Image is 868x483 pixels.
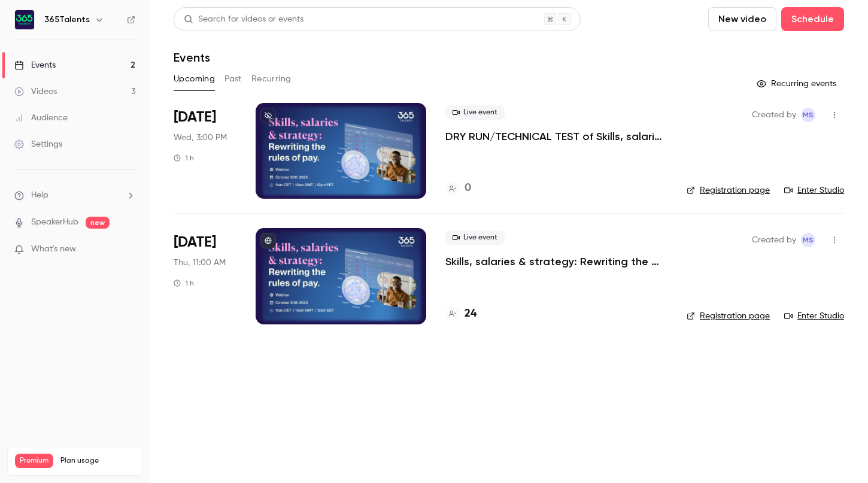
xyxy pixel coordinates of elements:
[687,310,770,322] a: Registration page
[784,310,844,322] a: Enter Studio
[781,7,844,31] button: Schedule
[15,10,34,29] img: 365Talents
[44,14,90,26] h6: 365Talents
[174,233,216,252] span: [DATE]
[14,112,68,124] div: Audience
[174,108,216,127] span: [DATE]
[445,180,471,196] a: 0
[445,129,667,144] a: DRY RUN/TECHNICAL TEST of Skills, salaries & strategy: Rewriting the rules of pay
[14,189,135,202] li: help-dropdown-opener
[803,233,814,247] span: MS
[31,189,48,202] span: Help
[224,69,242,89] button: Past
[801,233,815,247] span: Maria Salazar
[174,228,236,324] div: Oct 30 Thu, 11:00 AM (Europe/Paris)
[184,13,304,26] div: Search for videos or events
[465,306,477,322] h4: 24
[445,254,667,269] a: Skills, salaries & strategy: Rewriting the rules of pay
[445,105,505,120] span: Live event
[174,103,236,199] div: Oct 29 Wed, 3:00 PM (Europe/Paris)
[687,184,770,196] a: Registration page
[752,108,796,122] span: Created by
[752,233,796,247] span: Created by
[14,138,62,150] div: Settings
[60,456,135,466] span: Plan usage
[801,108,815,122] span: Maria Salazar
[174,132,227,144] span: Wed, 3:00 PM
[174,153,194,163] div: 1 h
[31,216,78,229] a: SpeakerHub
[708,7,776,31] button: New video
[784,184,844,196] a: Enter Studio
[751,74,844,93] button: Recurring events
[174,257,226,269] span: Thu, 11:00 AM
[15,454,53,468] span: Premium
[251,69,292,89] button: Recurring
[86,217,110,229] span: new
[445,306,477,322] a: 24
[445,230,505,245] span: Live event
[465,180,471,196] h4: 0
[803,108,814,122] span: MS
[14,59,56,71] div: Events
[174,69,215,89] button: Upcoming
[14,86,57,98] div: Videos
[174,278,194,288] div: 1 h
[31,243,76,256] span: What's new
[174,50,210,65] h1: Events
